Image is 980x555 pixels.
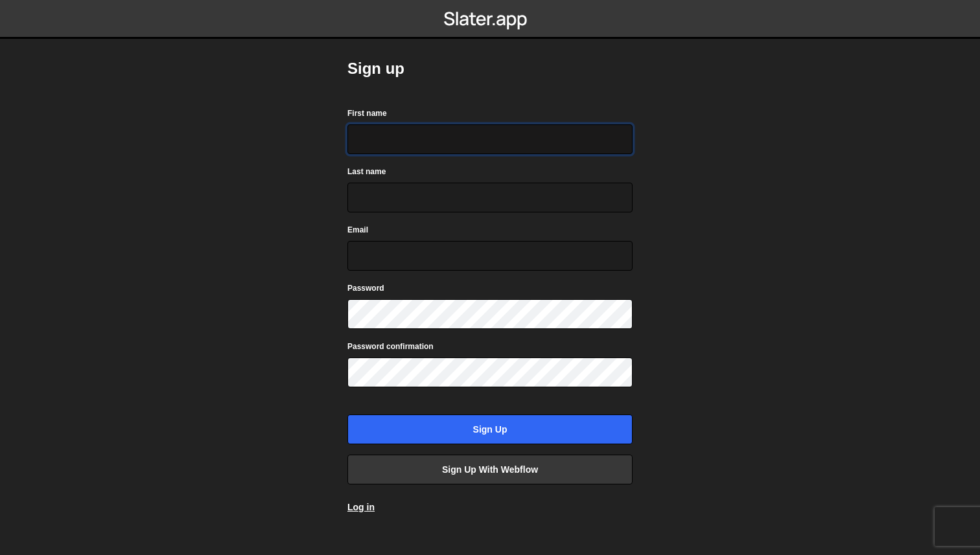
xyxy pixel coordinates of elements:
[347,165,386,178] label: Last name
[347,455,633,484] a: Sign up with Webflow
[347,502,375,512] a: Log in
[347,58,633,79] h2: Sign up
[347,282,384,295] label: Password
[347,107,387,120] label: First name
[347,340,434,353] label: Password confirmation
[347,223,368,236] label: Email
[347,414,633,444] input: Sign up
